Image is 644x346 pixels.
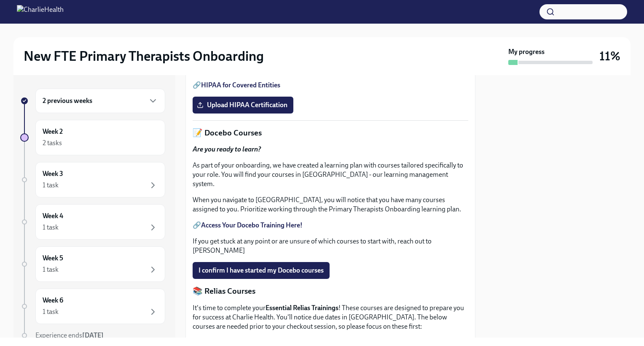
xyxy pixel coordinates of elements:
span: Experience ends [35,331,104,339]
div: 1 task [43,265,59,274]
a: Week 41 task [20,204,165,240]
h3: 11% [599,49,620,64]
p: 📚 Relias Courses [193,286,468,297]
p: When you navigate to [GEOGRAPHIC_DATA], you will notice that you have many courses assigned to yo... [193,195,468,214]
p: If you get stuck at any point or are unsure of which courses to start with, reach out to [PERSON_... [193,237,468,255]
h6: Week 5 [43,254,63,263]
h2: New FTE Primary Therapists Onboarding [24,48,264,65]
p: 📝 Docebo Courses [193,127,468,138]
span: I confirm I have started my Docebo courses [199,266,324,275]
div: 1 task [43,307,59,316]
label: Upload HIPAA Certification [193,97,293,114]
p: As part of your onboarding, we have created a learning plan with courses tailored specifically to... [193,161,468,189]
strong: My progress [508,47,545,57]
button: I confirm I have started my Docebo courses [193,262,330,279]
a: Week 22 tasks [20,120,165,155]
a: Week 61 task [20,289,165,324]
strong: [DATE] [82,331,104,339]
strong: Are you ready to learn? [193,145,261,153]
strong: Essential Relias Trainings [266,304,338,312]
img: CharlieHealth [17,5,64,19]
h6: Week 2 [43,127,63,136]
a: Week 51 task [20,246,165,282]
div: 1 task [43,223,59,232]
div: 1 task [43,181,59,190]
h6: Week 6 [43,296,63,305]
span: Upload HIPAA Certification [199,101,287,109]
h6: Week 3 [43,169,63,178]
h6: Week 4 [43,211,63,221]
a: HIPAA for Covered Entities [201,81,280,89]
p: 🔗 [193,221,468,230]
h6: 2 previous weeks [43,96,92,105]
a: Week 31 task [20,162,165,197]
p: 🔗 [193,81,468,90]
p: It's time to complete your ! These courses are designed to prepare you for success at Charlie Hea... [193,303,468,331]
div: 2 previous weeks [35,89,165,113]
div: 2 tasks [43,138,62,148]
a: Access Your Docebo Training Here! [201,221,303,229]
